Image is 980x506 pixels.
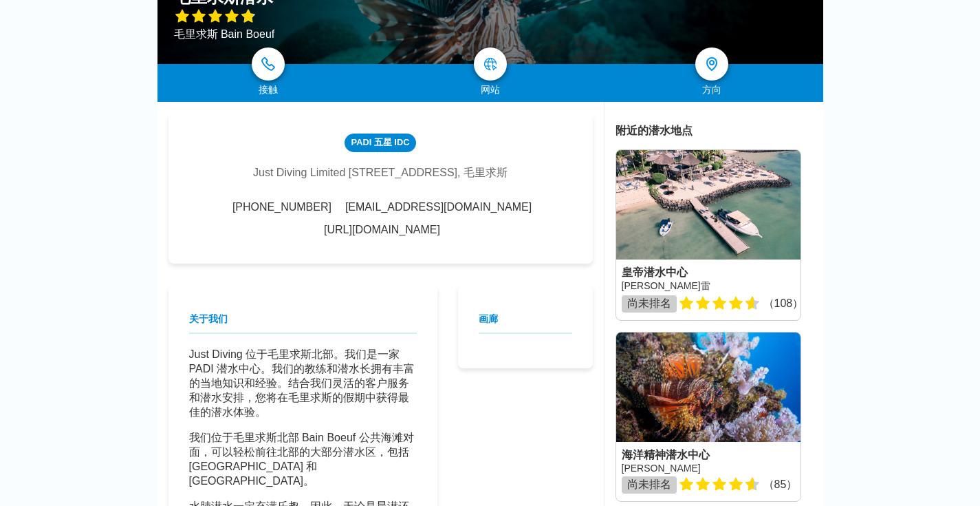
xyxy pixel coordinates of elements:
[174,28,275,40] font: 毛里求斯 Bain Boeuf
[324,224,440,236] a: [URL][DOMAIN_NAME]
[351,137,410,147] font: PADI 五星 IDC
[189,313,228,324] font: 关于我们
[261,57,275,71] img: 电话
[232,201,331,213] font: [PHONE_NUMBER]
[704,56,720,72] img: 方向
[474,48,507,81] a: 地图
[479,313,498,324] font: 画廊
[189,348,415,418] font: Just Diving 位于毛里求斯北部。我们是一家 PADI 潜水中心。我们的教练和潜水长拥有丰富的当地知识和经验。结合我们灵活的客户服务和潜水安排，您将在毛里求斯的假期中获得最佳的潜水体验。
[702,84,721,95] font: 方向
[189,432,414,487] font: 我们位于毛里求斯北部 Bain Boeuf 公共海滩对面，可以轻松前往北部的大部分潜水区，包括 [GEOGRAPHIC_DATA] 和[GEOGRAPHIC_DATA]。
[253,167,508,178] font: Just Diving Limited [STREET_ADDRESS], 毛里求斯
[616,125,693,136] font: 附近的潜水地点
[345,201,532,213] font: [EMAIL_ADDRESS][DOMAIN_NAME]
[483,57,497,71] img: 地图
[324,224,440,235] font: [URL][DOMAIN_NAME]
[481,84,500,95] font: 网站
[695,48,728,81] a: 方向
[259,84,278,95] font: 接触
